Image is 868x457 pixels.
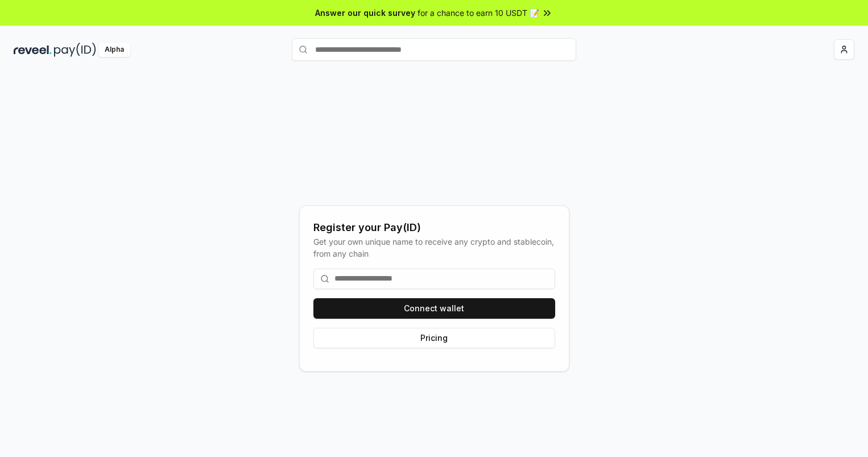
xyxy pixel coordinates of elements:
div: Get your own unique name to receive any crypto and stablecoin, from any chain [313,236,555,260]
span: for a chance to earn 10 USDT 📝 [418,7,539,19]
img: reveel_dark [14,43,52,57]
img: pay_id [54,43,96,57]
button: Connect wallet [313,298,555,319]
span: Answer our quick survey [315,7,415,19]
div: Register your Pay(ID) [313,220,555,236]
button: Pricing [313,328,555,348]
div: Alpha [98,43,130,57]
